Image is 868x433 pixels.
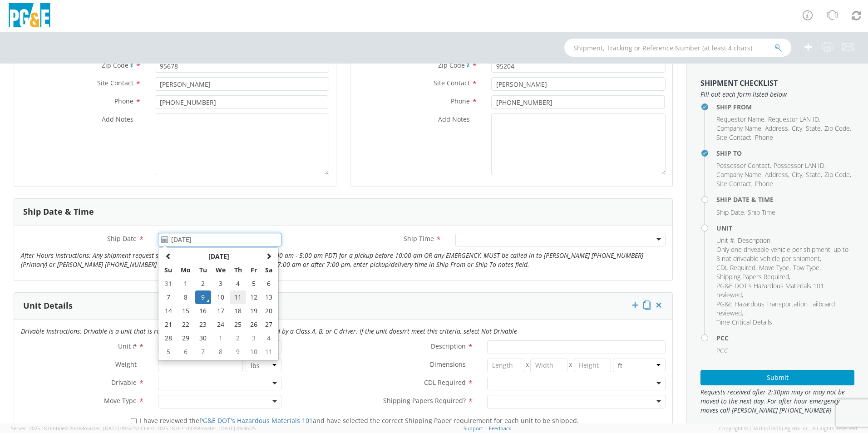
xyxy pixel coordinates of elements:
li: , [716,245,852,263]
li: , [716,170,763,179]
span: master, [DATE] 09:52:52 [84,425,139,432]
i: After Hours Instructions: Any shipment request submitted after normal business hours (7:00 am - 5... [21,251,643,269]
span: X [524,359,531,372]
span: Possessor Contact [716,161,770,170]
strong: Shipment Checklist [700,78,778,88]
h4: Ship From [716,103,854,110]
span: PG&E Hazardous Transportation Tailboard reviewed [716,300,835,317]
li: , [738,236,772,245]
span: Time Critical Details [716,318,772,326]
li: , [716,208,745,217]
span: City [792,124,802,133]
li: , [765,170,789,179]
span: Shipping Papers Required [716,272,789,281]
span: Move Type [104,396,137,405]
td: 2 [195,277,211,290]
span: Shipping Papers Required? [383,396,466,405]
li: , [792,170,804,179]
span: Copyright © [DATE]-[DATE] Agistix Inc., All Rights Reserved [719,425,857,432]
a: PG&E DOT's Hazardous Materials 101 [199,416,313,425]
li: , [759,263,791,272]
span: Requests received after 2:30pm may or may not be moved to the next day. For after hour emergency ... [700,388,854,415]
h3: Ship Date & Time [23,207,94,216]
span: master, [DATE] 09:46:25 [200,425,256,432]
span: PG&E DOT's Hazardous Materials 101 reviewed [716,281,824,299]
li: , [716,281,852,300]
span: Ship Time [748,208,775,216]
td: 1 [176,277,195,290]
span: City [792,170,802,179]
td: 4 [230,277,246,290]
span: CDL Required [716,263,755,272]
th: Fr [246,263,261,277]
span: Only one driveable vehicle per shipment, up to 3 not driveable vehicle per shipment [716,245,848,263]
li: , [768,115,820,124]
span: Site Contact [97,79,133,87]
td: 6 [261,277,276,290]
a: Feedback [489,425,511,432]
td: 8 [176,290,195,304]
span: Ship Date [107,234,137,243]
th: Sa [261,263,276,277]
td: 29 [176,331,195,345]
th: Th [230,263,246,277]
h4: Unit [716,225,854,231]
td: 2 [230,331,246,345]
td: 4 [261,331,276,345]
td: 23 [195,318,211,331]
h4: Ship To [716,150,854,157]
span: Ship Time [404,234,434,243]
td: 26 [246,318,261,331]
td: 6 [176,345,195,359]
span: State [806,124,821,133]
li: , [806,170,822,179]
td: 9 [195,290,211,304]
span: Site Contact [716,179,751,188]
input: Length [487,359,524,372]
td: 9 [230,345,246,359]
span: Company Name [716,170,761,179]
li: , [793,263,821,272]
td: 3 [246,331,261,345]
span: Weight [115,360,137,369]
td: 27 [261,318,276,331]
td: 22 [176,318,195,331]
span: Client: 2025.18.0-71d3358 [141,425,256,432]
td: 7 [195,345,211,359]
button: Submit [700,370,854,385]
span: X [567,359,574,372]
span: Possessor LAN ID [774,161,824,170]
td: 1 [211,331,230,345]
i: Drivable Instructions: Drivable is a unit that is roadworthy and can be driven over the road by a... [21,327,517,335]
li: , [716,263,757,272]
li: , [716,272,790,281]
span: Company Name [716,124,761,133]
span: Drivable [111,378,137,387]
td: 20 [261,304,276,318]
span: Unit # [716,236,734,245]
span: Zip Code [438,61,465,69]
h3: Unit Details [23,301,73,310]
span: Phone [755,179,773,188]
li: , [774,161,826,170]
span: PCC [716,346,728,355]
span: Zip Code [824,170,850,179]
td: 11 [230,290,246,304]
td: 21 [160,318,176,331]
span: Unit # [118,342,137,350]
td: 30 [195,331,211,345]
li: , [716,124,763,133]
span: Zip Code [102,61,128,69]
td: 12 [246,290,261,304]
td: 11 [261,345,276,359]
li: , [716,300,852,318]
span: Fill out each form listed below [700,90,854,99]
span: State [806,170,821,179]
span: Description [431,342,466,350]
span: Site Contact [434,79,470,87]
li: , [765,124,789,133]
h4: PCC [716,335,854,341]
td: 7 [160,290,176,304]
span: Address [765,170,788,179]
td: 3 [211,277,230,290]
